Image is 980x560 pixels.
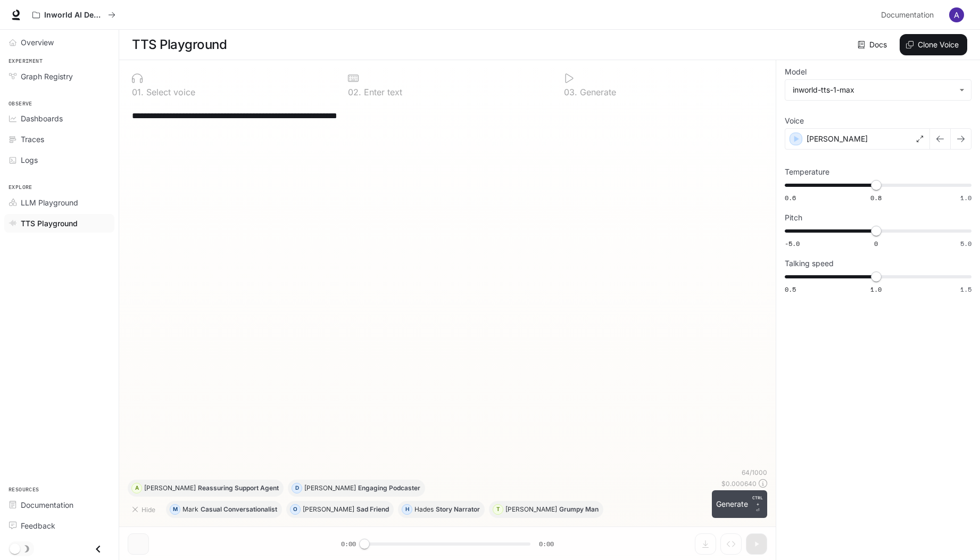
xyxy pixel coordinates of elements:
a: TTS Playground [4,214,114,233]
span: -5.0 [785,239,800,248]
p: Generate [577,88,616,96]
span: TTS Playground [21,218,78,229]
span: Dark mode toggle [10,542,20,554]
div: inworld-tts-1-max [793,85,954,95]
span: 1.0 [960,193,971,202]
a: Docs [856,34,891,55]
span: 5.0 [960,239,971,248]
span: Documentation [21,499,73,510]
span: Logs [21,154,38,166]
p: [PERSON_NAME] [303,506,354,513]
p: Inworld AI Demos [44,11,104,20]
a: Documentation [4,496,114,514]
a: Logs [4,151,114,169]
div: inworld-tts-1-max [785,80,971,100]
span: 1.0 [870,285,882,294]
button: T[PERSON_NAME]Grumpy Man [489,501,603,518]
p: Talking speed [785,260,834,267]
p: [PERSON_NAME] [144,485,196,491]
button: HHadesStory Narrator [398,501,485,518]
button: A[PERSON_NAME]Reassuring Support Agent [128,480,284,497]
p: Mark [182,506,198,513]
button: All workspaces [28,4,120,26]
p: Select voice [144,88,195,96]
div: O [290,501,300,518]
button: D[PERSON_NAME]Engaging Podcaster [288,480,425,497]
p: 0 3 . [564,88,577,96]
p: CTRL + [752,495,763,507]
span: 0.5 [785,285,796,294]
span: 0.6 [785,193,796,202]
div: M [170,501,180,518]
p: $ 0.000640 [721,479,757,488]
p: Story Narrator [436,506,480,513]
p: Model [785,68,807,76]
button: User avatar [946,4,967,26]
div: H [402,501,412,518]
p: Hades [414,506,434,513]
button: MMarkCasual Conversationalist [166,501,282,518]
p: [PERSON_NAME] [505,506,557,513]
p: Reassuring Support Agent [198,485,279,491]
p: Casual Conversationalist [201,506,277,513]
button: Clone Voice [900,34,967,55]
h1: TTS Playground [132,34,227,55]
a: Overview [4,33,114,52]
p: Grumpy Man [559,506,599,513]
button: Close drawer [86,538,110,560]
a: Dashboards [4,109,114,128]
button: O[PERSON_NAME]Sad Friend [286,501,394,518]
button: GenerateCTRL +⏎ [712,490,767,518]
p: 0 1 . [132,88,144,96]
a: Traces [4,130,114,149]
p: Pitch [785,214,802,221]
p: 64 / 1000 [742,468,767,477]
span: Graph Registry [21,71,73,82]
span: Feedback [21,520,55,531]
a: LLM Playground [4,193,114,212]
a: Feedback [4,516,114,535]
span: 1.5 [960,285,971,294]
span: Dashboards [21,113,63,124]
p: [PERSON_NAME] [807,134,868,144]
span: Overview [21,37,54,48]
a: Graph Registry [4,67,114,86]
p: Enter text [361,88,402,96]
a: Documentation [877,4,942,26]
span: LLM Playground [21,197,78,208]
p: [PERSON_NAME] [304,485,356,491]
button: Hide [128,501,162,518]
p: Voice [785,117,804,125]
span: Documentation [881,9,934,22]
span: 0 [874,239,878,248]
p: 0 2 . [348,88,361,96]
span: 0.8 [870,193,882,202]
img: User avatar [949,7,964,22]
p: Temperature [785,168,829,176]
p: Engaging Podcaster [358,485,420,491]
div: D [292,480,302,497]
p: Sad Friend [356,506,389,513]
div: T [493,501,503,518]
span: Traces [21,134,44,145]
p: ⏎ [752,495,763,514]
div: A [132,480,142,497]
